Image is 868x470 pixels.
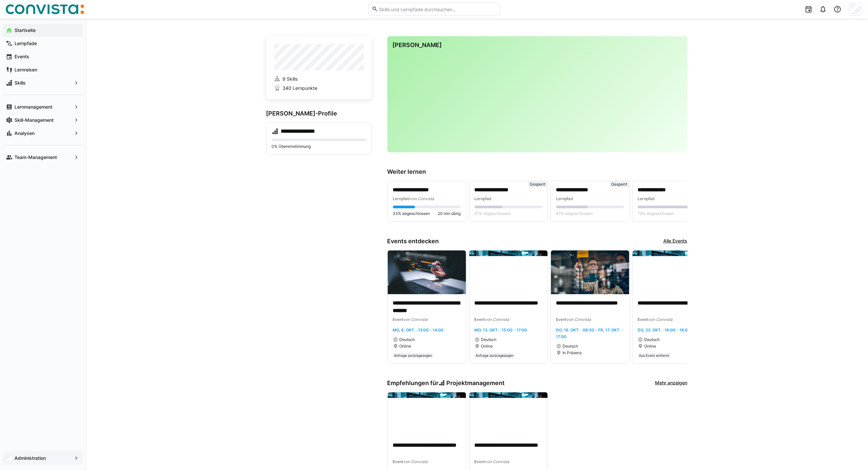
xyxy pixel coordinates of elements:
[446,379,505,387] span: Projektmanagement
[394,353,432,357] span: Anfrage zurückgezogen
[664,238,688,245] a: Alle Events
[475,327,527,332] span: Mo, 13. Okt. · 15:00 - 17:00
[378,6,496,12] input: Skills und Lernpfade durchsuchen…
[393,41,682,49] h3: [PERSON_NAME]
[266,110,372,117] h3: [PERSON_NAME]-Profile
[638,317,648,322] span: Event
[404,317,428,322] span: von Convista
[638,196,655,201] span: Lernpfad
[556,317,567,322] span: Event
[400,344,411,349] span: Online
[485,317,510,322] span: von Convista
[272,144,366,149] p: 0% Übereinstimmung
[387,238,439,245] h3: Events entdecken
[400,337,415,342] span: Deutsch
[556,211,593,216] span: 47% abgeschlossen
[388,250,466,295] img: image
[404,459,428,464] span: von Convista
[638,211,674,216] span: 79% abgeschlossen
[387,379,505,387] h3: Empfehlungen für
[393,211,430,216] span: 33% abgeschlossen
[481,337,497,342] span: Deutsch
[387,168,688,175] h3: Weiter lernen
[639,353,670,357] span: Aus Event entfernt
[469,250,548,295] img: image
[388,392,466,436] img: image
[567,317,591,322] span: von Convista
[644,337,660,342] span: Deutsch
[638,327,691,332] span: Do, 23. Okt. · 16:00 - 18:00
[481,344,493,349] span: Online
[282,85,317,91] span: 340 Lernpunkte
[475,459,485,464] span: Event
[633,250,711,295] img: image
[612,182,627,187] span: Gesperrt
[475,317,485,322] span: Event
[393,196,410,201] span: Lernpfad
[393,317,404,322] span: Event
[475,211,511,216] span: 41% abgeschlossen
[410,196,434,201] span: von Convista
[485,459,510,464] span: von Convista
[438,211,461,216] span: 20 min übrig
[476,353,514,357] span: Anfrage zurückgezogen
[556,327,623,339] span: Do, 16. Okt. · 09:30 - Fr, 17. Okt. · 17:00
[475,196,492,201] span: Lernpfad
[655,379,688,387] a: Mehr anzeigen
[469,392,548,436] img: image
[393,459,404,464] span: Event
[282,76,298,82] span: 9 Skills
[648,317,673,322] span: von Convista
[644,344,656,349] span: Online
[556,196,573,201] span: Lernpfad
[530,182,546,187] span: Gesperrt
[551,250,629,295] img: image
[563,350,582,355] span: In Präsenz
[393,327,444,332] span: Mo, 6. Okt. · 12:00 - 14:00
[563,344,578,349] span: Deutsch
[274,76,364,82] a: 9 Skills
